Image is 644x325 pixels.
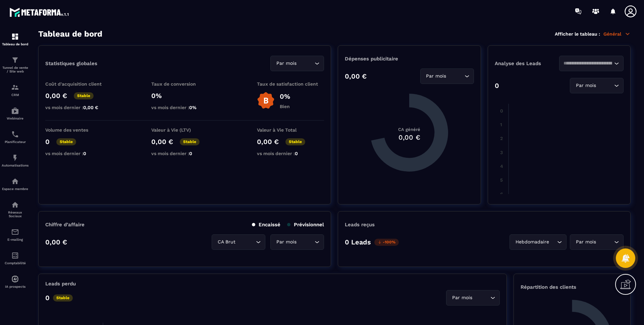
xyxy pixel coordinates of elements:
tspan: 6 [500,191,503,197]
input: Search for option [550,238,555,246]
tspan: 4 [500,164,503,169]
input: Search for option [237,238,254,246]
p: vs mois dernier : [45,105,112,110]
tspan: 5 [500,177,503,183]
div: Search for option [570,78,624,93]
p: -100% [374,239,399,246]
img: scheduler [11,130,19,138]
div: Search for option [270,56,324,71]
p: vs mois dernier : [257,151,324,156]
p: Automatisations [2,164,29,167]
p: Stable [285,138,305,145]
input: Search for option [597,238,612,246]
img: logo [9,6,70,18]
input: Search for option [298,60,313,67]
span: Par mois [275,60,298,67]
img: automations [11,177,19,185]
p: Encaissé [252,222,280,228]
a: emailemailE-mailing [2,223,29,246]
img: automations [11,154,19,162]
p: Taux de satisfaction client [257,81,324,87]
p: Stable [180,138,200,145]
p: 0 [495,82,499,90]
p: Leads perdu [45,281,76,287]
span: 0 [295,151,298,156]
p: Stable [53,294,73,301]
a: accountantaccountantComptabilité [2,246,29,270]
span: Par mois [574,238,597,246]
p: Taux de conversion [151,81,218,87]
p: 0 Leads [345,238,371,246]
span: Par mois [574,82,597,89]
p: Stable [74,92,94,99]
p: Statistiques globales [45,60,97,66]
span: Par mois [450,294,474,301]
h3: Tableau de bord [38,29,102,39]
div: Search for option [270,234,324,250]
input: Search for option [597,82,612,89]
p: 0,00 € [151,138,173,146]
a: schedulerschedulerPlanificateur [2,125,29,149]
span: 0,00 € [83,105,98,110]
span: Par mois [275,238,298,246]
a: formationformationTableau de bord [2,28,29,51]
div: Search for option [420,68,474,84]
a: formationformationCRM [2,78,29,102]
img: social-network [11,201,19,209]
p: IA prospects [2,285,29,288]
tspan: 3 [500,150,503,155]
span: CA Brut [216,238,237,246]
p: Comptabilité [2,261,29,265]
p: Espace membre [2,187,29,191]
input: Search for option [298,238,313,246]
p: 0,00 € [45,238,67,246]
a: automationsautomationsEspace membre [2,172,29,196]
p: Afficher le tableau : [555,31,600,37]
tspan: 0 [500,108,503,113]
a: formationformationTunnel de vente / Site web [2,51,29,78]
p: Volume des ventes [45,127,112,133]
p: vs mois dernier : [151,151,218,156]
p: Webinaire [2,117,29,120]
div: Search for option [446,290,500,306]
p: Tunnel de vente / Site web [2,66,29,73]
p: 0% [280,92,290,100]
p: 0,00 € [257,138,279,146]
tspan: 2 [500,136,503,141]
div: Search for option [212,234,265,250]
img: accountant [11,251,19,260]
img: formation [11,33,19,41]
a: automationsautomationsWebinaire [2,102,29,125]
p: Leads reçus [345,222,375,228]
p: Tableau de bord [2,42,29,46]
p: Prévisionnel [287,222,324,228]
input: Search for option [448,73,463,80]
p: vs mois dernier : [45,151,112,156]
a: social-networksocial-networkRéseaux Sociaux [2,196,29,223]
div: Search for option [570,234,624,250]
span: Hebdomadaire [514,238,550,246]
p: Valeur à Vie (LTV) [151,127,218,133]
p: vs mois dernier : [151,105,218,110]
span: 0 [83,151,86,156]
img: b-badge-o.b3b20ee6.svg [257,92,275,109]
p: Général [603,31,631,37]
input: Search for option [563,60,612,67]
p: Stable [56,138,76,145]
span: Par mois [425,73,448,80]
p: Analyse des Leads [495,60,559,66]
p: Valeur à Vie Total [257,127,324,133]
p: 0 [45,294,50,302]
p: 0% [151,92,218,100]
img: automations [11,275,19,283]
p: Coût d'acquisition client [45,81,112,87]
span: 0% [189,105,197,110]
p: Bien [280,104,290,109]
img: formation [11,56,19,64]
p: Planificateur [2,140,29,144]
div: Search for option [559,56,624,71]
img: automations [11,107,19,115]
div: Search for option [509,234,567,250]
p: 0 [45,138,50,146]
p: 0,00 € [45,92,67,100]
